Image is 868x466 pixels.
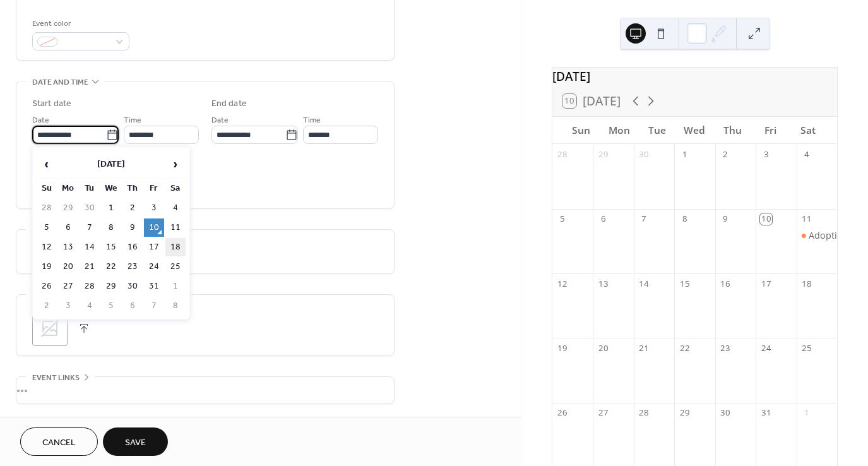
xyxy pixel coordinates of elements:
[760,278,771,289] div: 17
[638,148,650,160] div: 30
[80,238,100,256] td: 14
[165,199,186,217] td: 4
[101,277,121,296] td: 29
[37,199,57,217] td: 28
[679,407,690,419] div: 29
[80,277,100,296] td: 28
[58,218,78,237] td: 6
[303,114,321,127] span: Time
[144,297,164,315] td: 7
[32,17,127,30] div: Event color
[760,148,771,160] div: 3
[32,114,49,127] span: Date
[122,258,143,276] td: 23
[80,218,100,237] td: 7
[101,297,121,315] td: 5
[122,218,143,237] td: 9
[789,117,827,144] div: Sat
[144,258,164,276] td: 24
[598,343,609,354] div: 20
[598,278,609,289] div: 13
[122,179,143,198] th: Th
[20,427,98,456] button: Cancel
[562,117,600,144] div: Sun
[679,278,690,289] div: 15
[552,68,837,86] div: [DATE]
[58,258,78,276] td: 20
[125,436,146,450] span: Save
[557,148,568,160] div: 28
[103,427,168,456] button: Save
[720,213,731,225] div: 9
[101,199,121,217] td: 1
[42,436,76,450] span: Cancel
[32,76,88,89] span: Date and time
[679,213,690,225] div: 8
[165,297,186,315] td: 8
[16,377,394,403] div: •••
[80,297,100,315] td: 4
[101,238,121,256] td: 15
[37,152,56,177] span: ‹
[557,343,568,354] div: 19
[797,229,837,242] div: Adoption Fees Waived
[101,218,121,237] td: 8
[600,117,638,144] div: Mon
[211,114,229,127] span: Date
[144,218,164,237] td: 10
[211,97,247,111] div: End date
[122,199,143,217] td: 2
[598,213,609,225] div: 6
[679,343,690,354] div: 22
[165,277,186,296] td: 1
[124,114,141,127] span: Time
[638,343,650,354] div: 21
[638,117,676,144] div: Tue
[144,199,164,217] td: 3
[101,179,121,198] th: We
[801,407,812,419] div: 1
[122,277,143,296] td: 30
[144,179,164,198] th: Fr
[80,258,100,276] td: 21
[638,213,650,225] div: 7
[557,278,568,289] div: 12
[801,148,812,160] div: 4
[165,179,186,198] th: Sa
[760,407,771,419] div: 31
[32,97,71,111] div: Start date
[760,343,771,354] div: 24
[58,179,78,198] th: Mo
[37,218,57,237] td: 5
[80,199,100,217] td: 30
[58,238,78,256] td: 13
[58,199,78,217] td: 29
[676,117,714,144] div: Wed
[801,343,812,354] div: 25
[165,258,186,276] td: 25
[679,148,690,160] div: 1
[58,297,78,315] td: 3
[37,238,57,256] td: 12
[144,277,164,296] td: 31
[801,278,812,289] div: 18
[720,343,731,354] div: 23
[720,278,731,289] div: 16
[32,311,68,346] div: ;
[598,148,609,160] div: 29
[122,238,143,256] td: 16
[37,277,57,296] td: 26
[165,238,186,256] td: 18
[37,258,57,276] td: 19
[801,213,812,225] div: 11
[638,278,650,289] div: 14
[166,152,185,177] span: ›
[638,407,650,419] div: 28
[720,407,731,419] div: 30
[122,297,143,315] td: 6
[37,297,57,315] td: 2
[760,213,771,225] div: 10
[144,238,164,256] td: 17
[720,148,731,160] div: 2
[80,179,100,198] th: Tu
